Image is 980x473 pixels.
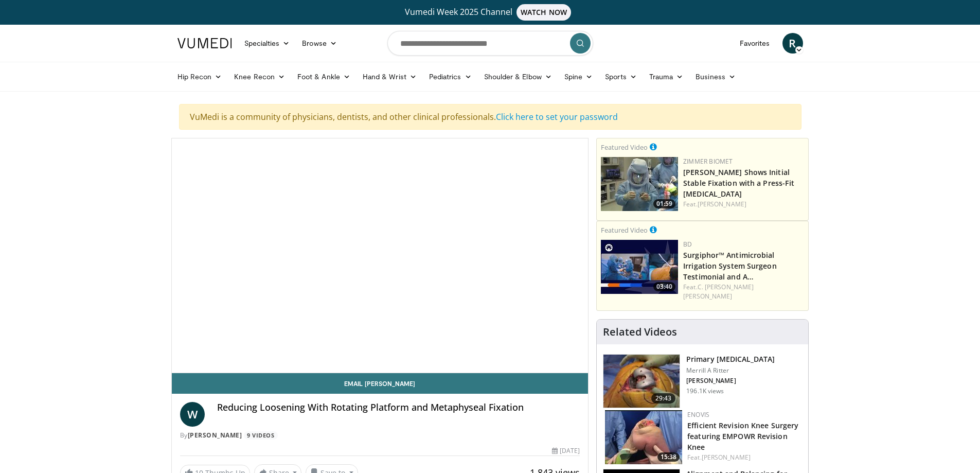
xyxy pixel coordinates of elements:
[605,410,682,464] a: 15:38
[698,200,746,208] a: [PERSON_NAME]
[558,66,599,87] a: Spine
[683,250,777,282] a: Surgiphor™ Antimicrobial Irrigation System Surgeon Testimonial and A…
[683,283,754,301] a: C. [PERSON_NAME] [PERSON_NAME]
[689,66,742,87] a: Business
[687,421,798,452] a: Efficient Revision Knee Surgery featuring EMPOWR Revision Knee
[599,66,643,87] a: Sports
[683,200,804,209] div: Feat.
[601,157,678,211] a: 01:59
[601,157,678,211] img: 6bc46ad6-b634-4876-a934-24d4e08d5fac.150x105_q85_crop-smart_upscale.jpg
[357,66,423,87] a: Hand & Wrist
[686,387,724,395] p: 196.1K views
[238,33,296,54] a: Specialties
[603,355,680,408] img: 297061_3.png.150x105_q85_crop-smart_upscale.jpg
[651,393,676,404] span: 29:43
[686,354,775,364] h3: Primary [MEDICAL_DATA]
[601,225,648,235] small: Featured Video
[601,240,678,294] a: 03:40
[605,410,682,464] img: 2c6dc023-217a-48ee-ae3e-ea951bf834f3.150x105_q85_crop-smart_upscale.jpg
[687,453,800,462] div: Feat.
[683,157,733,166] a: Zimmer Biomet
[228,66,291,87] a: Knee Recon
[179,104,801,130] div: VuMedi is a community of physicians, dentists, and other clinical professionals.
[179,4,801,21] a: Vumedi Week 2025 ChannelWATCH NOW
[734,33,776,54] a: Favorites
[180,402,205,427] a: W
[516,4,571,21] span: WATCH NOW
[702,453,751,462] a: [PERSON_NAME]
[552,446,580,456] div: [DATE]
[782,33,803,54] a: R
[423,66,478,87] a: Pediatrics
[601,240,678,294] img: 70422da6-974a-44ac-bf9d-78c82a89d891.150x105_q85_crop-smart_upscale.jpg
[653,282,675,291] span: 03:40
[180,431,580,440] div: By
[387,31,593,56] input: Search topics, interventions
[244,431,278,440] a: 9 Videos
[478,66,558,87] a: Shoulder & Elbow
[683,240,692,249] a: BD
[686,366,775,375] p: Merrill A Ritter
[172,138,589,373] video-js: Video Player
[172,373,589,394] a: Email [PERSON_NAME]
[657,452,680,462] span: 15:38
[603,326,677,338] h4: Related Videos
[601,143,648,152] small: Featured Video
[296,33,343,54] a: Browse
[683,283,804,301] div: Feat.
[643,66,690,87] a: Trauma
[603,354,802,409] a: 29:43 Primary [MEDICAL_DATA] Merrill A Ritter [PERSON_NAME] 196.1K views
[217,402,580,413] h4: Reducing Loosening With Rotating Platform and Metaphyseal Fixation
[177,38,232,48] img: VuMedi Logo
[171,66,228,87] a: Hip Recon
[687,410,709,419] a: Enovis
[291,66,357,87] a: Foot & Ankle
[496,111,618,122] a: Click here to set your password
[653,199,675,208] span: 01:59
[686,377,775,385] p: [PERSON_NAME]
[188,431,242,440] a: [PERSON_NAME]
[683,167,794,199] a: [PERSON_NAME] Shows Initial Stable Fixation with a Press-Fit [MEDICAL_DATA]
